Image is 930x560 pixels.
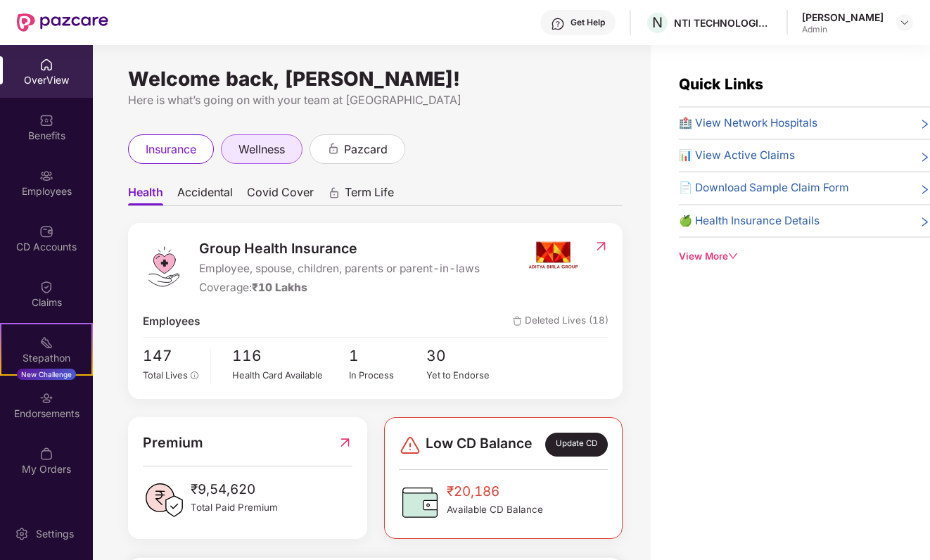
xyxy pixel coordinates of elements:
div: animation [328,186,340,199]
span: Premium [143,432,203,454]
span: down [728,251,737,260]
span: 📊 View Active Claims [679,147,795,164]
img: deleteIcon [513,317,522,326]
img: svg+xml;base64,PHN2ZyBpZD0iSGVscC0zMngzMiIgeG1sbnM9Imh0dHA6Ly93d3cudzMub3JnLzIwMDAvc3ZnIiB3aWR0aD... [551,17,565,31]
span: Total Paid Premium [191,500,278,515]
span: Quick Links [679,75,763,93]
img: CDBalanceIcon [399,481,441,523]
span: N [652,14,663,31]
span: info-circle [191,371,198,379]
img: insurerIcon [527,238,580,273]
span: right [919,182,930,196]
span: ₹20,186 [447,481,543,502]
span: wellness [238,141,285,158]
div: animation [327,142,340,155]
span: ₹10 Lakhs [252,281,307,294]
img: svg+xml;base64,PHN2ZyBpZD0iQ2xhaW0iIHhtbG5zPSJodHRwOi8vd3d3LnczLm9yZy8yMDAwL3N2ZyIgd2lkdGg9IjIwIi... [39,280,53,294]
span: Health [128,185,163,205]
div: Admin [802,24,884,35]
span: Available CD Balance [447,502,543,517]
div: Here is what’s going on with your team at [GEOGRAPHIC_DATA] [128,91,623,109]
span: right [919,117,930,132]
span: 147 [143,345,201,368]
img: svg+xml;base64,PHN2ZyBpZD0iSG9tZSIgeG1sbnM9Imh0dHA6Ly93d3cudzMub3JnLzIwMDAvc3ZnIiB3aWR0aD0iMjAiIG... [39,58,53,72]
span: Low CD Balance [426,433,533,457]
div: New Challenge [17,369,76,380]
span: Total Lives [143,369,188,381]
span: 🍏 Health Insurance Details [679,212,820,229]
img: svg+xml;base64,PHN2ZyBpZD0iRW5kb3JzZW1lbnRzIiB4bWxucz0iaHR0cDovL3d3dy53My5vcmcvMjAwMC9zdmciIHdpZH... [39,391,53,405]
span: 30 [426,345,504,368]
div: In Process [349,368,426,382]
img: RedirectIcon [338,432,352,454]
div: View More [679,249,930,264]
div: Yet to Endorse [426,368,504,382]
div: NTI TECHNOLOGIES PRIVATE LIMITED [674,16,772,30]
div: Update CD [545,433,608,457]
span: 🏥 View Network Hospitals [679,115,817,132]
img: svg+xml;base64,PHN2ZyBpZD0iQ0RfQWNjb3VudHMiIGRhdGEtbmFtZT0iQ0QgQWNjb3VudHMiIHhtbG5zPSJodHRwOi8vd3... [39,224,53,238]
span: Term Life [345,185,394,205]
span: Employee, spouse, children, parents or parent-in-laws [199,260,480,277]
img: New Pazcare Logo [17,13,108,32]
img: svg+xml;base64,PHN2ZyBpZD0iTXlfT3JkZXJzIiBkYXRhLW5hbWU9Ik15IE9yZGVycyIgeG1sbnM9Imh0dHA6Ly93d3cudz... [39,447,53,461]
span: Deleted Lives (18) [513,313,609,330]
div: Settings [32,527,78,541]
span: insurance [146,141,196,158]
div: Coverage: [199,279,480,296]
div: Welcome back, [PERSON_NAME]! [128,73,623,84]
span: Accidental [177,185,233,205]
img: svg+xml;base64,PHN2ZyB4bWxucz0iaHR0cDovL3d3dy53My5vcmcvMjAwMC9zdmciIHdpZHRoPSIyMSIgaGVpZ2h0PSIyMC... [39,336,53,350]
img: svg+xml;base64,PHN2ZyBpZD0iU2V0dGluZy0yMHgyMCIgeG1sbnM9Imh0dHA6Ly93d3cudzMub3JnLzIwMDAvc3ZnIiB3aW... [15,527,29,541]
img: PaidPremiumIcon [143,479,185,521]
img: svg+xml;base64,PHN2ZyBpZD0iRGFuZ2VyLTMyeDMyIiB4bWxucz0iaHR0cDovL3d3dy53My5vcmcvMjAwMC9zdmciIHdpZH... [399,434,421,457]
span: 1 [349,345,426,368]
div: Get Help [571,17,605,28]
img: svg+xml;base64,PHN2ZyBpZD0iQmVuZWZpdHMiIHhtbG5zPSJodHRwOi8vd3d3LnczLm9yZy8yMDAwL3N2ZyIgd2lkdGg9Ij... [39,113,53,127]
img: svg+xml;base64,PHN2ZyBpZD0iRHJvcGRvd24tMzJ4MzIiIHhtbG5zPSJodHRwOi8vd3d3LnczLm9yZy8yMDAwL3N2ZyIgd2... [899,17,910,28]
span: right [919,150,930,164]
div: [PERSON_NAME] [802,11,884,24]
span: Group Health Insurance [199,238,480,260]
div: Stepathon [1,351,91,365]
span: 116 [232,345,348,368]
span: right [919,215,930,229]
img: logo [143,246,185,288]
span: Employees [143,313,200,330]
img: svg+xml;base64,PHN2ZyBpZD0iRW1wbG95ZWVzIiB4bWxucz0iaHR0cDovL3d3dy53My5vcmcvMjAwMC9zdmciIHdpZHRoPS... [39,169,53,183]
div: Health Card Available [232,368,348,382]
span: ₹9,54,620 [191,479,278,500]
img: RedirectIcon [594,239,609,253]
span: Covid Cover [247,185,314,205]
span: pazcard [344,141,388,158]
span: 📄 Download Sample Claim Form [679,179,849,196]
